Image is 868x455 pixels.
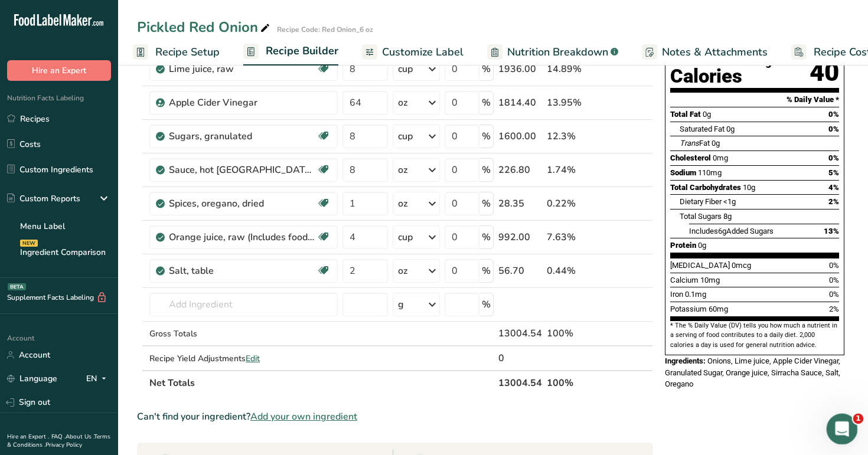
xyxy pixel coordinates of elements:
[670,68,772,85] div: Calories
[382,44,464,60] span: Customize Label
[680,125,725,133] span: Saturated Fat
[246,353,260,364] span: Edit
[7,433,49,441] a: Hire an Expert .
[829,276,839,284] span: 0%
[547,129,597,143] div: 12.3%
[670,261,730,270] span: [MEDICAL_DATA]
[689,227,774,235] span: Includes Added Sugars
[498,163,542,177] div: 226.80
[507,44,608,60] span: Nutrition Breakdown
[86,372,111,386] div: EN
[398,129,413,143] div: cup
[149,328,338,340] div: Gross Totals
[398,297,404,312] div: g
[670,241,696,250] span: Protein
[149,352,338,365] div: Recipe Yield Adjustments
[829,305,839,313] span: 2%
[713,153,728,162] span: 0mg
[7,60,111,81] button: Hire an Expert
[547,326,597,341] div: 100%
[498,326,542,341] div: 13004.54
[698,241,706,250] span: 0g
[498,230,542,244] div: 992.00
[277,24,373,35] div: Recipe Code: Red Onion_6 oz
[700,276,720,284] span: 10mg
[698,168,722,177] span: 110mg
[670,153,711,162] span: Cholesterol
[709,305,728,313] span: 60mg
[670,110,701,119] span: Total Fat
[398,62,413,76] div: cup
[547,96,597,110] div: 13.95%
[670,276,699,284] span: Calcium
[827,414,858,445] iframe: Intercom live chat
[670,290,683,299] span: Iron
[680,139,710,148] span: Fat
[547,230,597,244] div: 7.63%
[743,183,755,192] span: 10g
[7,192,80,205] div: Custom Reports
[66,433,94,441] a: About Us .
[8,283,26,290] div: BETA
[547,264,597,278] div: 0.44%
[51,433,66,441] a: FAQ .
[732,261,751,270] span: 0mcg
[498,62,542,76] div: 1936.00
[398,163,407,177] div: oz
[680,212,722,221] span: Total Sugars
[828,153,839,162] span: 0%
[243,38,338,66] a: Recipe Builder
[670,305,707,313] span: Potassium
[169,230,316,244] div: Orange juice, raw (Includes foods for USDA's Food Distribution Program)
[547,62,597,76] div: 14.89%
[169,62,316,76] div: Lime juice, raw
[665,356,706,365] span: Ingredients:
[670,183,741,192] span: Total Carbohydrates
[498,129,542,143] div: 1600.00
[147,370,496,395] th: Net Totals
[670,93,839,107] section: % Daily Value *
[718,227,726,235] span: 6g
[662,44,768,60] span: Notes & Attachments
[665,356,840,388] span: Onions, Lime juice, Apple Cider Vinegar, Granulated Sugar, Orange juice, Sirracha Sauce, Salt, Or...
[829,261,839,270] span: 0%
[7,433,110,449] a: Terms & Conditions .
[828,197,839,206] span: 2%
[20,240,38,247] div: NEW
[547,197,597,211] div: 0.22%
[853,414,864,424] span: 1
[398,96,407,110] div: oz
[829,290,839,299] span: 0%
[137,410,653,424] div: Can't find your ingredient?
[828,183,839,192] span: 4%
[169,197,316,211] div: Spices, oregano, dried
[498,96,542,110] div: 1814.40
[642,39,768,66] a: Notes & Attachments
[726,125,735,133] span: 0g
[685,290,706,299] span: 0.1mg
[810,57,839,88] div: 40
[498,264,542,278] div: 56.70
[133,39,220,66] a: Recipe Setup
[498,351,542,365] div: 0
[680,139,699,148] i: Trans
[398,230,413,244] div: cup
[45,441,82,449] a: Privacy Policy
[544,370,599,395] th: 100%
[169,96,316,110] div: Apple Cider Vinegar
[828,125,839,133] span: 0%
[169,163,316,177] div: Sauce, hot [GEOGRAPHIC_DATA], sriracha
[703,110,711,119] span: 0g
[828,168,839,177] span: 5%
[670,168,696,177] span: Sodium
[169,129,316,143] div: Sugars, granulated
[712,139,720,148] span: 0g
[398,197,407,211] div: oz
[824,227,839,235] span: 13%
[547,163,597,177] div: 1.74%
[155,44,220,60] span: Recipe Setup
[137,17,272,38] div: Pickled Red Onion
[7,368,57,389] a: Language
[149,293,338,316] input: Add Ingredient
[487,39,618,66] a: Nutrition Breakdown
